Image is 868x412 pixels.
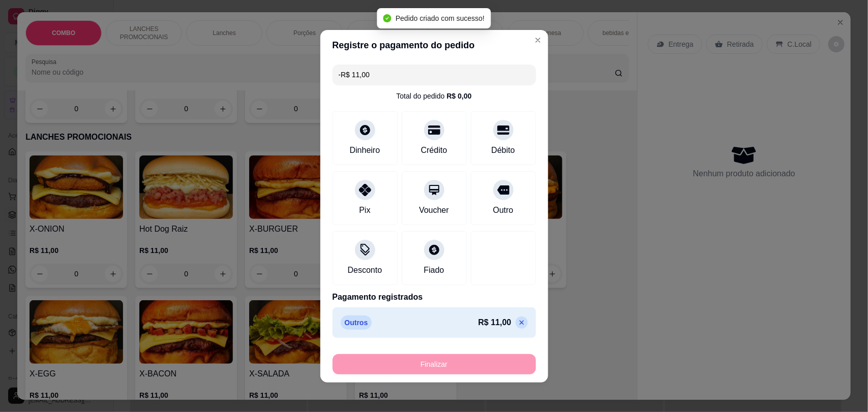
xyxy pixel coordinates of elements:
p: R$ 11,00 [478,316,512,329]
div: Pix [359,204,370,216]
p: Pagamento registrados [333,291,536,303]
div: Fiado [424,264,444,276]
div: Crédito [421,144,447,156]
div: Outro [493,204,513,216]
div: Dinheiro [350,144,380,156]
span: check-circle [383,14,392,22]
div: R$ 0,00 [446,91,471,101]
button: Close [530,32,546,48]
span: Pedido criado com sucesso! [396,14,485,22]
div: Voucher [419,204,449,216]
p: Outros [341,315,372,330]
div: Desconto [348,264,382,276]
header: Registre o pagamento do pedido [320,30,548,60]
input: Ex.: hambúrguer de cordeiro [339,65,530,85]
div: Total do pedido [396,91,471,101]
div: Débito [491,144,515,156]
